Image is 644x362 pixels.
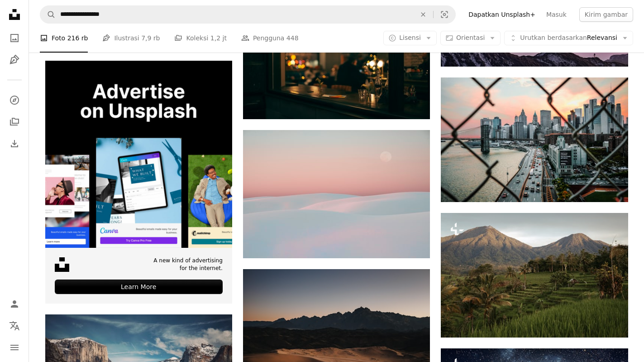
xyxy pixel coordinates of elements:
[463,7,541,22] a: Dapatkan Unsplash+
[5,295,24,313] a: Masuk/Daftar
[5,113,24,131] a: Koleksi
[40,5,456,24] form: Temuka visual di seluruh situs
[434,6,455,23] button: Pencarian visual
[5,317,24,335] button: Bahasa
[441,135,628,144] a: Bangunan beton abu-abu di dekat badan air di bawah langit abu-abu dan putih
[5,29,24,47] a: Foto
[174,24,226,53] a: Koleksi 1,2 jt
[210,33,227,43] span: 1,2 jt
[286,33,299,43] span: 448
[441,213,628,338] img: Lapangan hijau subur dengan latar belakang pegunungan
[504,31,633,45] button: Urutkan berdasarkanRelevansi
[520,34,617,43] span: Relevansi
[413,6,433,23] button: Hapus
[55,280,223,294] div: Learn More
[440,31,501,45] button: Orientasi
[102,24,160,53] a: Ilustrasi 7,9 rb
[441,77,628,202] img: Bangunan beton abu-abu di dekat badan air di bawah langit abu-abu dan putih
[5,5,24,25] a: Beranda — Unsplash
[241,24,299,53] a: Pengguna 448
[55,257,69,272] img: file-1631678316303-ed18b8b5cb9cimage
[243,327,430,335] a: lanskap gurun dengan pegunungan di latar belakang
[383,31,437,45] button: Lisensi
[5,51,24,69] a: Ilustrasi
[441,271,628,279] a: Lapangan hijau subur dengan latar belakang pegunungan
[520,34,587,41] span: Urutkan berdasarkan
[243,53,430,61] a: orang yang duduk di dalam restoran
[40,6,56,23] button: Pencarian di Unsplash
[579,7,633,22] button: Kirim gambar
[541,7,572,22] a: Masuk
[5,338,24,357] button: Menu
[456,34,485,41] span: Orientasi
[243,190,430,198] a: pasir putih
[45,61,232,304] a: A new kind of advertisingfor the internet.Learn More
[141,33,160,43] span: 7,9 rb
[45,61,232,248] img: file-1635990755334-4bfd90f37242image
[243,130,430,258] img: pasir putih
[399,34,421,41] span: Lisensi
[5,91,24,109] a: Jelajahi
[153,257,223,272] span: A new kind of advertising for the internet.
[5,135,24,153] a: Riwayat Pengunduhan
